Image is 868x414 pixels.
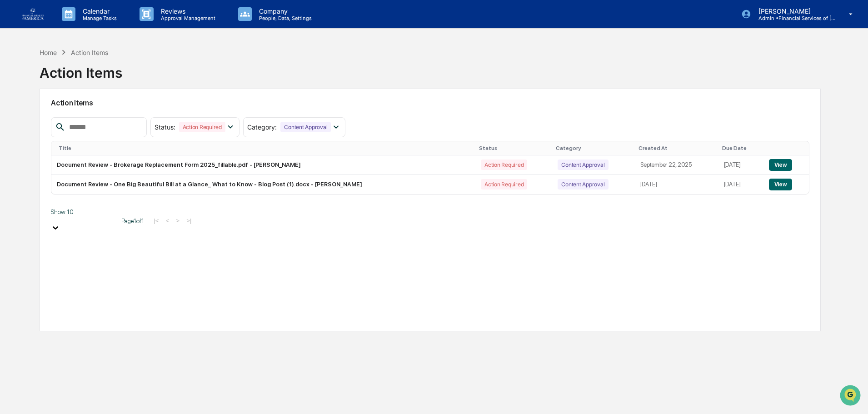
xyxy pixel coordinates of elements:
[64,154,110,161] a: Powered byPylon
[22,8,44,20] img: logo
[558,160,608,170] div: Content Approval
[769,161,792,168] a: View
[155,72,165,83] button: Start new chat
[179,122,225,132] div: Action Required
[722,145,760,151] div: Due Date
[252,15,316,21] p: People, Data, Settings
[9,133,16,140] div: 🔎
[5,128,61,145] a: 🔎Data Lookup
[90,154,110,161] span: Pylon
[51,208,115,215] div: Show 10
[121,217,144,224] span: Page 1 of 1
[51,175,475,194] td: Document Review - One Big Beautiful Bill at a Glance_ What to Know - Blog Post (1).docx - [PERSON...
[9,70,25,86] img: 1746055101610-c473b297-6a78-478c-a979-82029cc54cd1
[151,217,161,224] button: |<
[66,115,73,123] div: 🗄️
[718,155,763,175] td: [DATE]
[718,175,763,194] td: [DATE]
[31,79,115,86] div: We're available if you need us!
[639,145,715,151] div: Created At
[163,217,172,224] button: <
[173,217,182,224] button: >
[635,155,718,175] td: September 22, 2025
[75,7,121,15] p: Calendar
[18,132,57,141] span: Data Lookup
[635,175,718,194] td: [DATE]
[154,7,220,15] p: Reviews
[75,115,113,124] span: Attestations
[769,181,792,188] a: View
[59,145,472,151] div: Title
[280,122,331,132] div: Content Approval
[184,217,194,224] button: >|
[40,57,122,81] div: Action Items
[62,111,116,127] a: 🗄️Attestations
[556,145,631,151] div: Category
[5,111,62,127] a: 🖐️Preclearance
[481,179,527,190] div: Action Required
[247,123,277,131] span: Category :
[40,49,57,56] div: Home
[154,15,220,21] p: Approval Management
[751,15,836,21] p: Admin • Financial Services of [GEOGRAPHIC_DATA]
[51,99,809,107] h2: Action Items
[839,384,863,409] iframe: Open customer support
[751,7,836,15] p: [PERSON_NAME]
[51,155,475,175] td: Document Review - Brokerage Replacement Form 2025_fillable.pdf - [PERSON_NAME]
[31,70,149,79] div: Start new chat
[769,159,792,171] button: View
[9,115,16,123] div: 🖐️
[71,49,108,56] div: Action Items
[18,115,59,124] span: Preclearance
[155,123,175,131] span: Status :
[558,179,608,190] div: Content Approval
[252,7,316,15] p: Company
[479,145,549,151] div: Status
[769,179,792,190] button: View
[9,19,165,34] p: How can we help?
[75,15,121,21] p: Manage Tasks
[481,160,527,170] div: Action Required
